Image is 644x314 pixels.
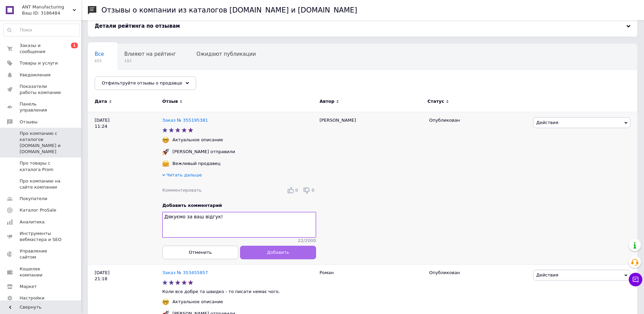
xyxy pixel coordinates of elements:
[298,238,316,244] span: 22 / 2000
[20,160,63,172] span: Про товары с каталога Prom
[171,149,237,155] div: [PERSON_NAME] отправили
[162,298,169,305] img: :nerd_face:
[20,72,50,78] span: Уведомления
[162,203,222,208] span: Добавить комментарий
[162,98,178,104] span: Отзыв
[22,4,73,10] span: ANT Manufacturing
[536,120,558,125] span: Действия
[162,212,316,238] textarea: Дякуємо за ваш відгук!
[240,246,316,259] button: Добавить
[20,295,44,301] span: Настройки
[20,43,63,55] span: Заказы и сообщения
[95,51,104,57] span: Все
[95,23,180,29] span: Детали рейтинга по отзывам
[20,119,38,125] span: Отзывы
[124,51,176,57] span: Влияют на рейтинг
[162,148,169,155] img: :rocket:
[20,248,63,260] span: Управление сайтом
[20,207,56,213] span: Каталог ProSale
[95,77,168,83] span: Опубликованы без комме...
[20,101,63,113] span: Панель управления
[162,270,208,275] a: Заказ № 353455857
[162,246,238,259] button: Отменить
[20,178,63,190] span: Про компанию на сайте компании
[629,273,642,286] button: Чат с покупателем
[166,172,202,177] span: Читать дальше
[267,250,289,255] span: Добавить
[20,266,63,278] span: Кошелек компании
[20,284,37,290] span: Маркет
[20,60,58,66] span: Товары и услуги
[88,112,162,264] div: [DATE] 11:24
[71,43,78,48] span: 1
[196,51,256,57] span: Ожидают публикации
[429,117,528,123] div: Опубликован
[22,10,81,16] div: Ваш ID: 3186484
[95,23,630,30] div: Детали рейтинга по отзывам
[429,270,528,276] div: Опубликован
[162,188,201,193] span: Комментировать
[20,196,47,202] span: Покупатели
[295,188,298,193] span: 0
[95,98,107,104] span: Дата
[171,137,225,143] div: Актуальное описание
[20,231,63,243] span: Инструменты вебмастера и SEO
[316,112,426,264] div: [PERSON_NAME]
[171,161,222,167] div: Вежливый продавец
[162,137,169,143] img: :nerd_face:
[4,24,79,36] input: Поиск
[88,70,182,95] div: Опубликованы без комментария
[20,83,63,96] span: Показатели работы компании
[427,98,444,104] span: Статус
[171,299,225,305] div: Актуальное описание
[124,58,176,64] span: 193
[319,98,334,104] span: Автор
[162,289,316,295] p: Коли все добре та швидко - то писати немає чого.
[162,118,208,123] a: Заказ № 355195381
[162,160,169,167] img: :hugging_face:
[536,272,558,277] span: Действия
[102,80,182,86] span: Отфильтруйте отзывы о продавце
[101,6,357,14] h1: Отзывы о компании из каталогов [DOMAIN_NAME] и [DOMAIN_NAME]
[95,58,104,64] span: 655
[312,188,314,193] span: 0
[189,250,212,255] span: Отменить
[162,172,316,180] div: Читать дальше
[20,219,45,225] span: Аналитика
[20,130,63,155] span: Про компанию с каталогов [DOMAIN_NAME] и [DOMAIN_NAME]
